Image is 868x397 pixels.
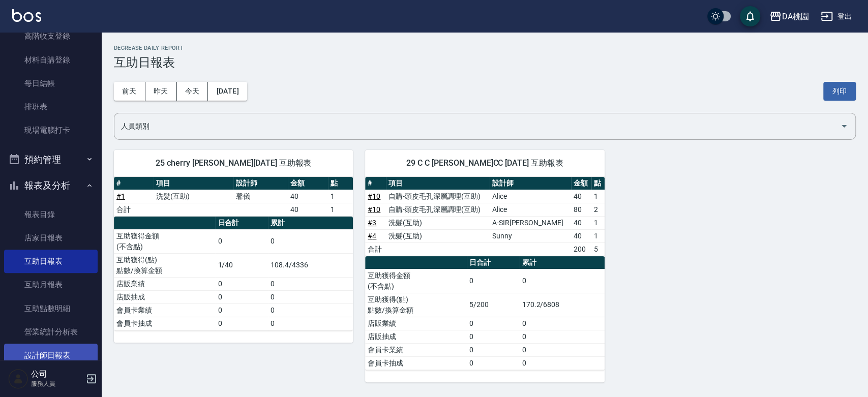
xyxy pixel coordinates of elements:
td: 0 [467,343,520,356]
td: 會員卡抽成 [365,356,466,370]
td: 1 [591,229,605,242]
th: 累計 [520,256,605,269]
td: 洗髮(互助) [386,229,490,242]
h3: 互助日報表 [114,55,856,70]
td: 0 [520,343,605,356]
td: 店販業績 [114,277,215,290]
h2: Decrease Daily Report [114,45,856,51]
a: 報表目錄 [4,203,98,226]
th: 點 [328,177,353,190]
button: save [740,6,760,26]
th: # [114,177,154,190]
th: 金額 [288,177,327,190]
td: 0 [215,290,268,303]
td: 會員卡業績 [114,303,215,317]
td: 洗髮(互助) [386,216,490,229]
td: 1 [591,216,605,229]
td: 合計 [114,203,154,216]
td: 合計 [365,242,385,256]
th: 設計師 [233,177,288,190]
td: 0 [215,303,268,317]
th: 金額 [571,177,591,190]
td: 馨儀 [233,190,288,203]
td: 0 [467,356,520,370]
td: 洗髮(互助) [154,190,233,203]
button: DA桃園 [765,6,813,27]
td: 自購-頭皮毛孔深層調理(互助) [386,190,490,203]
a: 互助日報表 [4,250,98,273]
td: 互助獲得(點) 點數/換算金額 [365,293,466,317]
td: Alice [490,203,571,216]
td: 1 [328,190,353,203]
td: 自購-頭皮毛孔深層調理(互助) [386,203,490,216]
th: 點 [591,177,605,190]
td: 0 [268,290,353,303]
a: 營業統計分析表 [4,320,98,344]
a: 排班表 [4,95,98,118]
td: 1 [328,203,353,216]
td: 0 [268,229,353,253]
a: 互助月報表 [4,273,98,296]
td: 會員卡業績 [365,343,466,356]
button: 昨天 [145,82,177,101]
a: #10 [368,192,380,200]
h5: 公司 [31,369,83,379]
td: 會員卡抽成 [114,317,215,330]
button: 預約管理 [4,146,98,173]
button: 今天 [177,82,208,101]
button: 登出 [817,7,856,26]
td: 0 [215,277,268,290]
span: 29 C C [PERSON_NAME]CC [DATE] 互助報表 [377,158,592,168]
div: DA桃園 [782,10,809,23]
td: 0 [268,277,353,290]
p: 服務人員 [31,379,83,388]
th: 設計師 [490,177,571,190]
a: 高階收支登錄 [4,24,98,48]
td: 店販業績 [365,317,466,330]
td: A-SIR[PERSON_NAME] [490,216,571,229]
td: 0 [520,317,605,330]
button: Open [836,118,852,134]
td: 0 [268,303,353,317]
td: 40 [288,190,327,203]
td: 0 [215,317,268,330]
th: 日合計 [467,256,520,269]
input: 人員名稱 [118,117,836,135]
td: Alice [490,190,571,203]
td: 0 [467,269,520,293]
td: 0 [520,330,605,343]
td: 1 [591,190,605,203]
td: 0 [467,330,520,343]
th: 項目 [386,177,490,190]
a: #3 [368,219,376,227]
td: 40 [288,203,327,216]
td: 互助獲得(點) 點數/換算金額 [114,253,215,277]
table: a dense table [365,256,604,370]
td: 0 [467,317,520,330]
td: 108.4/4336 [268,253,353,277]
th: 日合計 [215,217,268,230]
td: 1/40 [215,253,268,277]
button: 列印 [823,82,856,101]
td: 40 [571,190,591,203]
td: 5 [591,242,605,256]
td: 0 [268,317,353,330]
a: #4 [368,232,376,240]
td: 2 [591,203,605,216]
td: Sunny [490,229,571,242]
table: a dense table [114,177,353,217]
a: 設計師日報表 [4,344,98,367]
td: 互助獲得金額 (不含點) [365,269,466,293]
span: 25 cherry [PERSON_NAME][DATE] 互助報表 [126,158,341,168]
td: 店販抽成 [365,330,466,343]
img: Logo [12,9,41,22]
a: 店家日報表 [4,226,98,250]
table: a dense table [365,177,604,256]
button: 前天 [114,82,145,101]
td: 店販抽成 [114,290,215,303]
table: a dense table [114,217,353,330]
a: 互助點數明細 [4,297,98,320]
td: 0 [520,269,605,293]
img: Person [8,369,28,389]
th: 項目 [154,177,233,190]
